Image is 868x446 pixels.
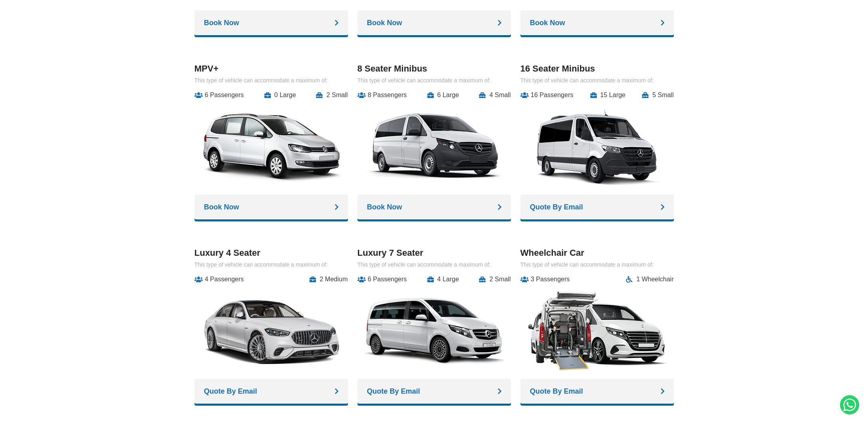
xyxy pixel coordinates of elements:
li: 3 Passengers [520,276,570,283]
li: 4 Large [427,276,459,283]
a: Book Now [195,195,348,219]
img: A1 Taxis MPV+ [201,289,341,373]
li: 4 Small [479,92,510,99]
p: This type of vehicle can accommodate a maximum of: [195,261,348,268]
li: 2 Small [316,92,348,99]
img: A1 Taxis 16 Seater Car [364,289,504,373]
h3: 8 Seater Minibus [358,64,511,74]
img: A1 Taxis 16 Seater Minibus [527,105,667,189]
img: A1 Taxis Wheelchair [527,289,667,373]
h3: Luxury 4 Seater [195,248,348,258]
p: This type of vehicle can accommodate a maximum of: [358,77,511,84]
p: This type of vehicle can accommodate a maximum of: [195,77,348,84]
li: 15 Large [590,92,626,99]
li: 5 Small [642,92,673,99]
li: 8 Passengers [358,92,407,99]
a: Book Now [520,10,674,35]
h3: Luxury 7 Seater [358,248,511,258]
li: 2 Medium [309,276,348,283]
a: Book Now [358,195,511,219]
a: Quote By Email [358,379,511,404]
a: Quote By Email [195,379,348,404]
h3: Wheelchair Car [520,248,674,258]
a: Quote By Email [520,379,674,404]
p: This type of vehicle can accommodate a maximum of: [520,77,674,84]
li: 0 Large [264,92,296,99]
img: A1 Taxis 8 Seater Minibus [364,105,504,189]
h3: MPV+ [195,64,348,74]
li: 4 Passengers [195,276,244,283]
a: Book Now [358,10,511,35]
li: 6 Passengers [358,276,407,283]
li: 16 Passengers [520,92,574,99]
a: Book Now [195,10,348,35]
img: A1 Taxis MPV+ [201,105,341,189]
li: 6 Large [427,92,459,99]
h3: 16 Seater Minibus [520,64,674,74]
p: This type of vehicle can accommodate a maximum of: [358,261,511,268]
li: 6 Passengers [195,92,244,99]
a: Quote By Email [520,195,674,219]
p: This type of vehicle can accommodate a maximum of: [520,261,674,268]
li: 1 Wheelchair [626,276,673,283]
li: 2 Small [479,276,510,283]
